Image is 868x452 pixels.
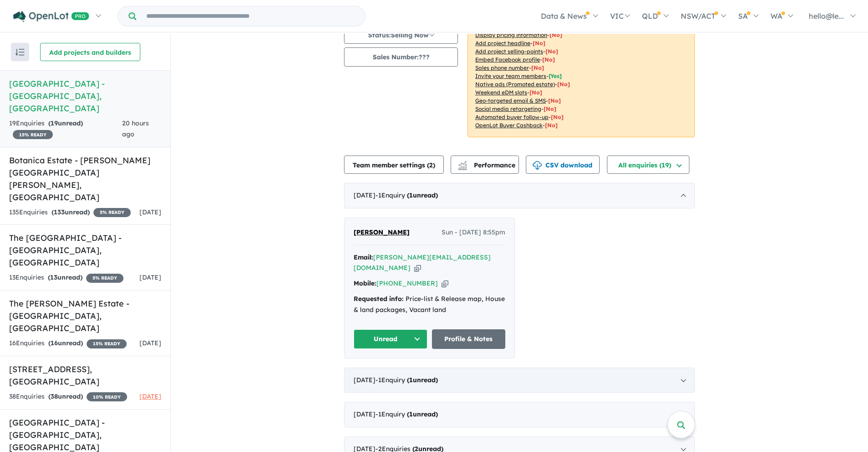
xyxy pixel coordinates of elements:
img: sort.svg [15,49,25,56]
button: All enquiries (19) [607,156,689,174]
span: [DATE] [139,392,161,400]
img: bar-chart.svg [458,164,467,170]
span: 5 % READY [86,274,123,283]
span: 20 hours ago [122,119,149,138]
u: Add project selling-points [475,48,543,55]
strong: ( unread) [48,119,83,127]
strong: ( unread) [407,191,438,199]
span: 15 % READY [13,130,53,139]
span: 10 % READY [87,392,127,401]
button: Sales Number:??? [344,47,458,67]
u: Sales phone number [475,64,529,71]
u: Invite your team members [475,73,546,79]
span: [DATE] [139,208,161,216]
span: [ Yes ] [549,73,562,79]
strong: Requested info: [354,295,404,303]
u: Automated buyer follow-up [475,114,549,120]
h5: The [GEOGRAPHIC_DATA] - [GEOGRAPHIC_DATA] , [GEOGRAPHIC_DATA] [9,232,161,269]
u: Geo-targeted email & SMS [475,97,546,104]
span: 15 % READY [87,339,127,348]
span: 2 [429,161,433,169]
strong: ( unread) [51,208,90,216]
strong: Mobile: [354,279,376,287]
u: Native ads (Promoted estate) [475,81,555,88]
strong: ( unread) [48,273,82,281]
span: [ No ] [531,64,544,71]
button: Unread [354,329,427,349]
span: 1 [409,191,413,199]
button: Copy [442,279,448,288]
span: [No] [557,81,570,88]
span: Performance [459,161,515,169]
span: [ No ] [550,31,562,38]
div: 38 Enquir ies [9,391,127,402]
span: [DATE] [139,339,161,347]
span: - 1 Enquir y [375,191,438,199]
span: - 1 Enquir y [375,376,438,384]
img: line-chart.svg [458,161,467,166]
h5: [GEOGRAPHIC_DATA] - [GEOGRAPHIC_DATA] , [GEOGRAPHIC_DATA] [9,78,161,114]
span: [ No ] [533,40,545,47]
span: 38 [51,392,58,400]
h5: [STREET_ADDRESS] , [GEOGRAPHIC_DATA] [9,363,161,388]
span: - 1 Enquir y [375,410,438,418]
span: [No] [548,97,561,104]
span: [No] [551,114,564,120]
span: 13 [50,273,57,281]
h5: The [PERSON_NAME] Estate - [GEOGRAPHIC_DATA] , [GEOGRAPHIC_DATA] [9,297,161,334]
span: hello@le... [809,11,844,21]
span: Sun - [DATE] 8:55pm [442,227,505,238]
button: Team member settings (2) [344,156,444,174]
div: [DATE] [344,402,695,427]
button: CSV download [526,156,600,174]
div: 135 Enquir ies [9,207,131,218]
div: [DATE] [344,183,695,208]
strong: ( unread) [407,376,438,384]
a: [PHONE_NUMBER] [376,279,438,287]
div: 13 Enquir ies [9,272,123,283]
input: Try estate name, suburb, builder or developer [138,6,363,26]
button: Status:Selling Now [344,26,458,44]
u: Embed Facebook profile [475,56,540,63]
span: 1 [409,376,413,384]
div: [DATE] [344,368,695,393]
div: 19 Enquir ies [9,118,122,140]
div: 16 Enquir ies [9,338,127,349]
span: 19 [51,119,58,127]
u: OpenLot Buyer Cashback [475,122,543,129]
button: Copy [414,263,421,273]
u: Add project headline [475,40,530,47]
span: [ No ] [542,56,555,63]
a: [PERSON_NAME][EMAIL_ADDRESS][DOMAIN_NAME] [354,253,491,272]
strong: Email: [354,253,373,261]
span: 1 [409,410,413,418]
span: [No] [544,105,556,112]
span: [No] [529,89,542,96]
strong: ( unread) [48,339,83,347]
span: 133 [54,208,65,216]
h5: Botanica Estate - [PERSON_NAME][GEOGRAPHIC_DATA][PERSON_NAME] , [GEOGRAPHIC_DATA] [9,154,161,203]
a: Profile & Notes [432,329,506,349]
u: Display pricing information [475,31,547,38]
a: [PERSON_NAME] [354,227,410,238]
span: [PERSON_NAME] [354,228,410,236]
strong: ( unread) [407,410,438,418]
img: Openlot PRO Logo White [13,11,89,22]
button: Add projects and builders [40,43,140,61]
u: Social media retargeting [475,105,541,112]
span: [DATE] [139,273,161,281]
button: Performance [451,156,519,174]
div: Price-list & Release map, House & land packages, Vacant land [354,294,505,316]
img: download icon [533,161,542,170]
u: Weekend eDM slots [475,89,527,96]
span: [ No ] [545,48,558,55]
strong: ( unread) [48,392,83,400]
span: 5 % READY [93,208,131,217]
span: [No] [545,122,558,129]
span: 16 [51,339,58,347]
